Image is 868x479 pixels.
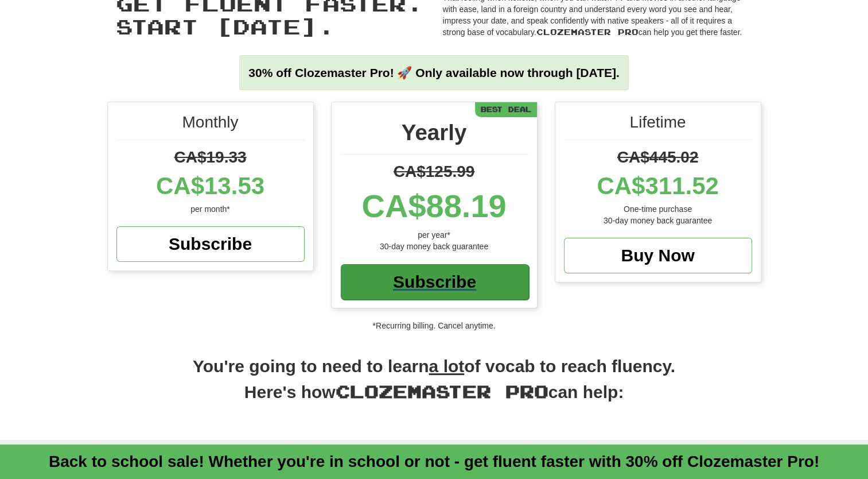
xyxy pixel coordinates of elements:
div: One-time purchase [564,203,752,215]
div: 30-day money back guarantee [340,241,528,252]
div: Lifetime [564,111,752,140]
a: Back to school sale! Whether you're in school or not - get fluent faster with 30% off Clozemaster... [49,453,819,470]
span: CA$125.99 [394,163,475,180]
span: Clozemaster Pro [336,381,548,401]
span: CA$19.33 [174,148,246,166]
a: Buy Now [564,238,752,273]
div: Best Deal [475,102,537,117]
span: Clozemaster Pro [536,27,639,37]
strong: 30% off Clozemaster Pro! 🚀 Only available now through [DATE]. [248,66,619,79]
div: per year* [340,229,528,241]
a: Subscribe [340,264,528,299]
div: CA$311.52 [564,169,752,203]
div: per month* [116,203,305,215]
u: a lot [429,357,465,376]
div: Monthly [116,111,305,140]
div: CA$88.19 [340,183,528,229]
div: Subscribe [341,264,529,300]
div: CA$13.53 [116,169,305,203]
div: Yearly [340,117,528,154]
span: CA$445.02 [617,148,699,166]
div: 30-day money back guarantee [564,215,752,226]
a: Subscribe [116,226,305,262]
h2: You're going to need to learn of vocab to reach fluency. Here's how can help: [107,354,761,416]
